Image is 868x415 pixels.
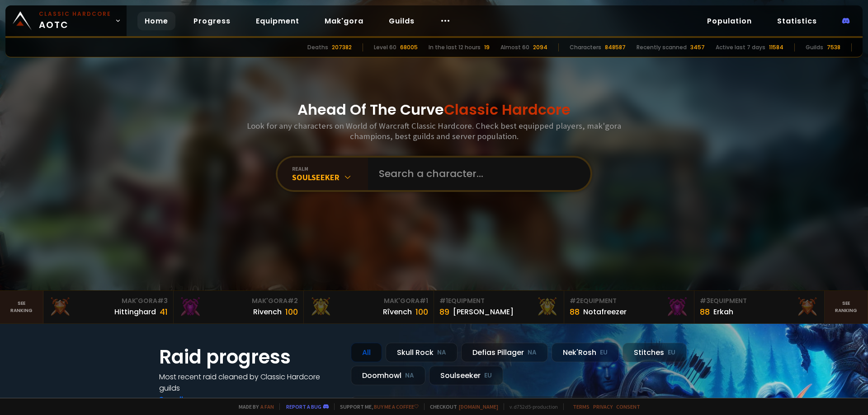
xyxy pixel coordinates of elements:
[351,343,382,362] div: All
[700,296,710,305] span: # 3
[668,348,675,357] small: EU
[179,296,298,306] div: Mak'Gora
[716,43,765,51] div: Active last 7 days
[459,403,498,410] a: [DOMAIN_NAME]
[573,403,590,410] a: Terms
[159,343,340,371] h1: Raid progress
[160,306,168,318] div: 41
[39,10,111,32] span: AOTC
[420,296,428,305] span: # 1
[285,306,298,318] div: 100
[570,306,580,318] div: 88
[825,291,868,323] a: Seeranking
[700,296,819,306] div: Equipment
[351,366,425,385] div: Doomhowl
[304,291,434,323] a: Mak'Gora#1Rîvench100
[694,291,825,323] a: #3Equipment88Erkah
[461,343,548,362] div: Defias Pillager
[309,296,428,306] div: Mak'Gora
[286,403,321,410] a: Report a bug
[5,5,127,36] a: Classic HardcoreAOTC
[453,306,514,317] div: [PERSON_NAME]
[292,172,368,182] div: Soulseeker
[528,348,537,357] small: NA
[297,99,571,121] h1: Ahead Of The Curve
[583,306,627,317] div: Notafreezer
[713,306,733,317] div: Erkah
[439,306,449,318] div: 89
[484,43,490,51] div: 19
[637,43,687,51] div: Recently scanned
[43,291,174,323] a: Mak'Gora#3Hittinghard41
[552,343,619,362] div: Nek'Rosh
[500,43,529,51] div: Almost 60
[39,10,111,18] small: Classic Hardcore
[605,43,626,51] div: 848587
[415,306,428,318] div: 100
[243,121,625,141] h3: Look for any characters on World of Warcraft Classic Hardcore. Check best equipped players, mak'g...
[373,158,580,190] input: Search a character...
[690,43,705,51] div: 3457
[827,43,840,51] div: 7538
[174,291,304,323] a: Mak'Gora#2Rivench100
[439,296,448,305] span: # 1
[484,371,492,380] small: EU
[439,296,558,306] div: Equipment
[570,43,601,51] div: Characters
[437,348,446,357] small: NA
[383,306,412,317] div: Rîvench
[806,43,823,51] div: Guilds
[616,403,640,410] a: Consent
[386,343,458,362] div: Skull Rock
[49,296,168,306] div: Mak'Gora
[382,12,422,30] a: Guilds
[593,403,613,410] a: Privacy
[317,12,371,30] a: Mak'gora
[570,296,689,306] div: Equipment
[249,12,307,30] a: Equipment
[434,291,564,323] a: #1Equipment89[PERSON_NAME]
[332,43,352,51] div: 207382
[186,12,238,30] a: Progress
[769,43,783,51] div: 11584
[405,371,414,380] small: NA
[533,43,547,51] div: 2094
[157,296,168,305] span: # 3
[159,394,218,405] a: See all progress
[260,403,274,410] a: a fan
[374,43,396,51] div: Level 60
[424,403,498,410] span: Checkout
[233,403,274,410] span: Made by
[429,43,481,51] div: In the last 12 hours
[159,371,340,394] h4: Most recent raid cleaned by Classic Hardcore guilds
[307,43,328,51] div: Deaths
[700,12,759,30] a: Population
[600,348,608,357] small: EU
[114,306,156,317] div: Hittinghard
[623,343,687,362] div: Stitches
[504,403,558,410] span: v. d752d5 - production
[570,296,580,305] span: # 2
[564,291,694,323] a: #2Equipment88Notafreezer
[288,296,298,305] span: # 2
[429,366,503,385] div: Soulseeker
[700,306,710,318] div: 88
[292,165,368,172] div: realm
[374,403,419,410] a: Buy me a coffee
[400,43,418,51] div: 68005
[770,12,824,30] a: Statistics
[444,99,571,120] span: Classic Hardcore
[137,12,175,30] a: Home
[334,403,419,410] span: Support me,
[253,306,282,317] div: Rivench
